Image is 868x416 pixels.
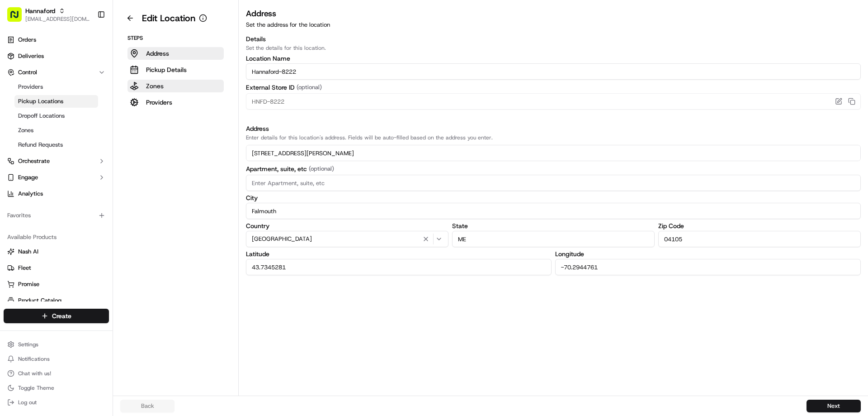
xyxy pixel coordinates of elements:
[246,175,861,191] input: Enter Apartment, suite, etc
[18,264,31,272] span: Fleet
[4,277,109,292] button: Promise
[246,231,448,247] button: [GEOGRAPHIC_DATA]
[14,95,98,108] a: Pickup Locations
[18,36,36,44] span: Orders
[4,338,109,351] button: Settings
[555,259,861,275] input: Enter Longitude
[73,128,149,144] a: 💻API Documentation
[85,131,145,140] span: API Documentation
[18,83,43,91] span: Providers
[246,134,861,141] p: Enter details for this location's address. Fields will be auto-filled based on the address you en...
[52,311,71,320] span: Create
[9,9,27,27] img: Nash
[127,63,224,76] button: Pickup Details
[18,97,63,105] span: Pickup Locations
[246,124,861,133] h3: Address
[4,261,109,275] button: Fleet
[18,131,69,140] span: Knowledge Base
[127,80,224,92] button: Zones
[76,132,84,139] div: 💻
[18,384,54,392] span: Toggle Theme
[7,248,105,256] a: Nash AI
[4,396,109,409] button: Log out
[4,367,109,380] button: Chat with us!
[658,231,861,247] input: Enter Zip Code
[146,81,164,91] p: Zones
[4,309,109,323] button: Create
[4,33,109,47] a: Orders
[146,49,169,58] p: Address
[14,139,98,151] a: Refund Requests
[4,353,109,365] button: Notifications
[4,4,94,25] button: Hannaford[EMAIL_ADDRESS][DOMAIN_NAME]
[25,15,90,23] button: [EMAIL_ADDRESS][DOMAIN_NAME]
[25,6,55,15] button: Hannaford
[14,124,98,137] a: Zones
[4,382,109,394] button: Toggle Theme
[127,96,224,109] button: Providers
[127,47,224,60] button: Address
[90,153,109,160] span: Pylon
[555,251,861,257] label: Longitude
[4,186,109,201] a: Analytics
[18,68,37,77] span: Control
[4,293,109,308] button: Product Catalog
[14,81,98,93] a: Providers
[18,112,65,120] span: Dropoff Locations
[246,7,861,20] h3: Address
[18,280,39,288] span: Promise
[807,400,861,412] button: Next
[64,153,109,160] a: Powered byPylon
[4,65,109,80] button: Control
[309,165,334,173] span: (optional)
[18,173,38,182] span: Engage
[31,96,114,103] div: We're available if you need us!
[246,21,861,29] p: Set the address for the location
[18,296,61,305] span: Product Catalog
[146,98,172,107] p: Providers
[4,170,109,185] button: Engage
[4,230,109,244] div: Available Products
[246,195,861,201] label: City
[246,93,861,110] input: Enter External Store ID
[452,223,655,229] label: State
[18,141,63,149] span: Refund Requests
[18,370,51,377] span: Chat with us!
[452,231,655,247] input: Enter State
[297,83,322,91] span: (optional)
[24,58,163,68] input: Got a question? Start typing here...
[4,244,109,259] button: Nash AI
[246,223,448,229] label: Country
[4,49,109,63] a: Deliveries
[246,83,861,91] label: External Store ID
[127,34,224,42] p: Steps
[142,12,195,24] h1: Edit Location
[31,86,148,96] div: Start new chat
[658,223,861,229] label: Zip Code
[14,110,98,122] a: Dropoff Locations
[246,203,861,219] input: Enter City
[18,355,50,363] span: Notifications
[246,63,861,80] input: Location name
[246,55,861,62] label: Location Name
[18,190,43,198] span: Analytics
[9,86,25,103] img: 1736555255976-a54dd68f-1ca7-489b-9aae-adbdc363a1c4
[154,89,165,100] button: Start new chat
[246,44,861,52] p: Set the details for this location.
[246,34,861,43] h3: Details
[7,280,105,288] a: Promise
[4,154,109,168] button: Orchestrate
[18,399,37,406] span: Log out
[9,132,16,139] div: 📗
[5,128,73,144] a: 📗Knowledge Base
[18,157,50,165] span: Orchestrate
[18,341,38,348] span: Settings
[4,208,109,223] div: Favorites
[146,65,187,74] p: Pickup Details
[18,248,38,256] span: Nash AI
[7,296,105,305] a: Product Catalog
[7,264,105,272] a: Fleet
[9,36,165,51] p: Welcome 👋
[246,165,861,173] label: Apartment, suite, etc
